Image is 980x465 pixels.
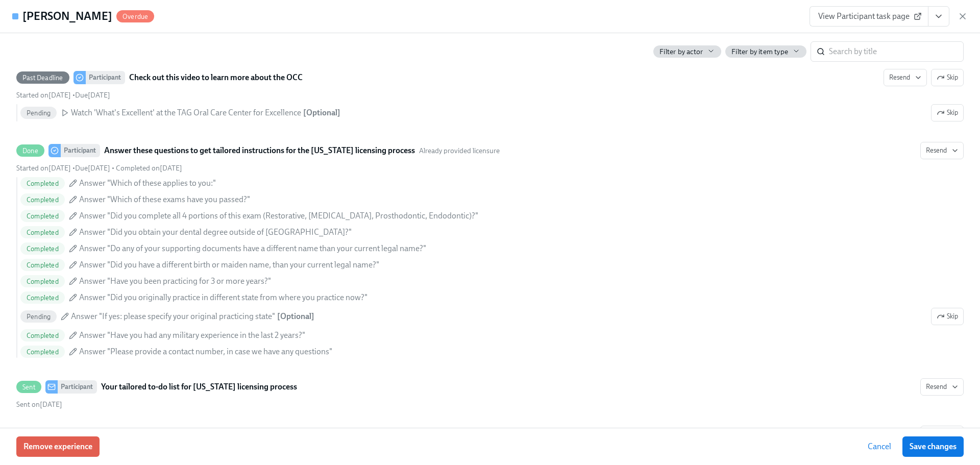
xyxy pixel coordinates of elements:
[861,436,898,457] button: Cancel
[659,47,703,57] span: Filter by actor
[79,210,478,222] span: Answer "Did you complete all 4 portions of this exam (Restorative, [MEDICAL_DATA], Prosthodontic,...
[71,311,275,322] span: Answer "If yes: please specify your original practicing state"
[920,378,964,396] button: SentParticipantYour tailored to-do list for [US_STATE] licensing processSent on[DATE]
[79,227,352,238] span: Answer "Did you obtain your dental degree outside of [GEOGRAPHIC_DATA]?"
[884,69,927,86] button: Past DeadlineParticipantCheck out this video to learn more about the OCCSkipStarted on[DATE] •Due...
[725,45,806,58] button: Filter by item type
[16,164,71,173] span: Thursday, June 26th 2025, 1:01 pm
[16,90,110,100] div: •
[20,313,57,321] span: Pending
[931,308,964,325] button: DoneParticipantAnswer these questions to get tailored instructions for the [US_STATE] licensing p...
[910,442,957,452] span: Save changes
[889,72,921,83] span: Resend
[937,311,958,322] span: Skip
[79,178,216,189] span: Answer "Which of these applies to you:"
[902,436,964,457] button: Save changes
[419,146,500,156] span: This task uses the "Already provided licensure" audience
[104,144,415,157] strong: Answer these questions to get tailored instructions for the [US_STATE] licensing process
[79,243,426,254] span: Answer "Do any of your supporting documents have a different name than your current legal name?"
[16,163,182,173] div: • •
[277,311,314,322] div: [ Optional ]
[926,382,958,392] span: Resend
[20,196,65,204] span: Completed
[20,180,65,187] span: Completed
[16,383,41,391] span: Sent
[16,147,44,155] span: Done
[71,107,301,118] span: Watch 'What's Excellent' at the TAG Oral Care Center for Excellence
[79,330,305,341] span: Answer "Have you had any military experience in the last 2 years?"
[20,261,65,269] span: Completed
[653,45,721,58] button: Filter by actor
[926,145,958,156] span: Resend
[20,294,65,302] span: Completed
[129,71,303,84] strong: Check out this video to learn more about the OCC
[20,212,65,220] span: Completed
[731,47,788,57] span: Filter by item type
[829,41,964,62] input: Search by title
[79,292,367,303] span: Answer "Did you originally practice in different state from where you practice now?"
[16,91,71,100] span: Thursday, June 26th 2025, 1:01 pm
[931,104,964,121] button: Past DeadlineParticipantCheck out this video to learn more about the OCCResendSkipStarted on[DATE...
[928,6,949,27] button: View task page
[101,381,297,393] strong: Your tailored to-do list for [US_STATE] licensing process
[920,142,964,159] button: DoneParticipantAnswer these questions to get tailored instructions for the [US_STATE] licensing p...
[868,442,891,452] span: Cancel
[20,348,65,356] span: Completed
[20,229,65,236] span: Completed
[79,346,332,357] span: Answer "Please provide a contact number, in case we have any questions"
[116,13,154,20] span: Overdue
[23,442,92,452] span: Remove experience
[79,259,379,271] span: Answer "Did you have a different birth or maiden name, than your current legal name?"
[22,9,112,24] h4: [PERSON_NAME]
[86,71,125,84] div: Participant
[931,69,964,86] button: Past DeadlineParticipantCheck out this video to learn more about the OCCResendStarted on[DATE] •D...
[20,278,65,285] span: Completed
[116,164,182,173] span: Thursday, June 26th 2025, 1:04 pm
[61,144,100,157] div: Participant
[937,108,958,118] span: Skip
[16,400,62,409] span: Thursday, June 26th 2025, 1:04 pm
[303,107,340,118] div: [ Optional ]
[16,436,100,457] button: Remove experience
[20,332,65,339] span: Completed
[20,109,57,117] span: Pending
[75,164,110,173] span: Saturday, June 28th 2025, 1:00 pm
[75,91,110,100] span: Sunday, July 6th 2025, 1:00 pm
[818,11,920,21] span: View Participant task page
[20,245,65,253] span: Completed
[79,194,250,205] span: Answer "Which of these exams have you passed?"
[810,6,928,27] a: View Participant task page
[937,72,958,83] span: Skip
[79,276,271,287] span: Answer "Have you been practicing for 3 or more years?"
[920,426,964,443] button: DoneParticipantProvide us with some extra info for the [US_STATE] state applicationNew License & ...
[16,74,69,82] span: Past Deadline
[58,380,97,394] div: Participant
